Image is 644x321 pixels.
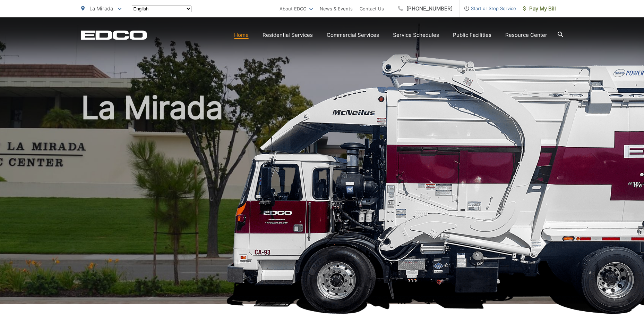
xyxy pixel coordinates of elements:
[263,31,313,39] a: Residential Services
[89,5,113,12] span: La Mirada
[81,30,147,40] a: EDCD logo. Return to the homepage.
[360,5,384,13] a: Contact Us
[327,31,379,39] a: Commercial Services
[453,31,491,39] a: Public Facilities
[81,90,563,310] h1: La Mirada
[320,5,353,13] a: News & Events
[132,6,191,12] select: Select a language
[523,5,556,13] span: Pay My Bill
[280,5,313,13] a: About EDCO
[505,31,547,39] a: Resource Center
[393,31,439,39] a: Service Schedules
[234,31,249,39] a: Home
